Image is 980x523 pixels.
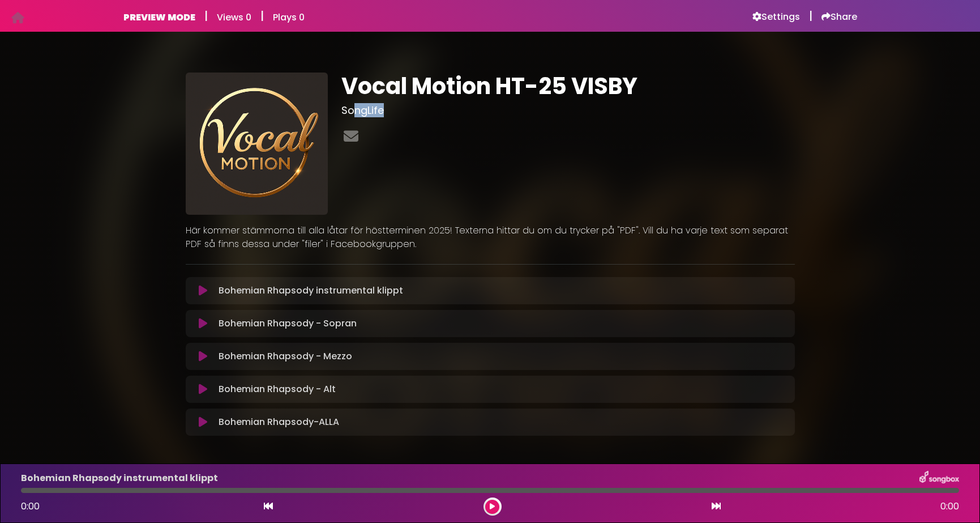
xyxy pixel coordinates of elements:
p: Bohemian Rhapsody - Alt [219,382,336,396]
a: Share [821,11,857,23]
h1: Vocal Motion HT-25 VISBY [341,73,795,100]
h3: SongLife [341,104,795,117]
h5: | [204,9,208,23]
h6: PREVIEW MODE [123,12,195,23]
h5: | [809,9,812,23]
img: pGlB4Q9wSIK9SaBErEAn [186,73,328,215]
p: Här kommer stämmorna till alla låtar för höstterminen 2025! Texterna hittar du om du trycker på "... [186,224,795,251]
p: Bohemian Rhapsody instrumental klippt [219,284,403,297]
img: songbox-logo-white.png [919,471,959,486]
p: Bohemian Rhapsody - Mezzo [219,350,352,363]
h5: | [260,9,264,23]
h6: Plays 0 [273,12,305,23]
p: Bohemian Rhapsody-ALLA [219,415,339,429]
h6: Views 0 [217,12,251,23]
p: Bohemian Rhapsody - Sopran [219,317,357,330]
p: Bohemian Rhapsody instrumental klippt [21,471,218,485]
a: Settings [752,11,800,23]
